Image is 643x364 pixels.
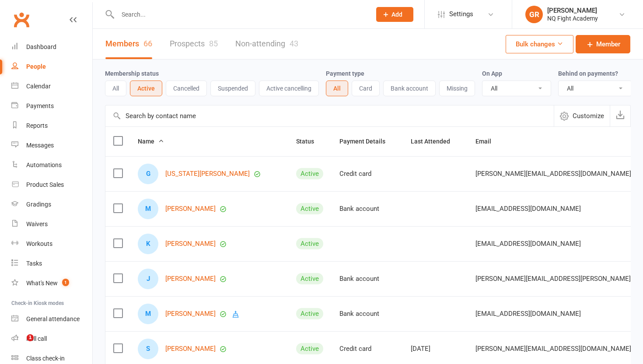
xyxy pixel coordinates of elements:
[138,269,158,289] div: Justin
[411,138,460,145] span: Last Attended
[11,57,92,77] a: People
[339,205,395,213] div: Bank account
[339,345,395,353] div: Credit card
[235,29,298,59] a: Non-attending43
[165,345,216,353] a: [PERSON_NAME]
[475,305,581,322] span: [EMAIL_ADDRESS][DOMAIN_NAME]
[449,4,473,24] span: Settings
[296,168,323,179] div: Active
[11,234,92,254] a: Workouts
[326,70,364,77] label: Payment type
[376,7,413,22] button: Add
[26,181,64,188] div: Product Sales
[27,334,34,341] span: 1
[26,335,47,342] div: Roll call
[26,43,56,50] div: Dashboard
[10,9,32,31] a: Clubworx
[439,80,475,96] button: Missing
[138,339,158,359] div: Shantay
[290,39,298,48] div: 43
[165,240,216,248] a: [PERSON_NAME]
[26,102,54,109] div: Payments
[475,165,631,182] span: [PERSON_NAME][EMAIL_ADDRESS][DOMAIN_NAME]
[11,116,92,136] a: Reports
[11,96,92,116] a: Payments
[296,136,324,147] button: Status
[26,83,51,90] div: Calendar
[26,280,58,287] div: What's New
[143,39,152,48] div: 66
[62,279,69,286] span: 1
[26,315,80,322] div: General attendance
[339,275,395,283] div: Bank account
[138,164,158,184] div: Georgia
[482,70,502,77] label: On App
[296,308,323,319] div: Active
[475,136,501,147] button: Email
[130,80,162,96] button: Active
[554,105,610,126] button: Customize
[11,329,92,349] a: Roll call
[576,35,630,53] a: Member
[166,80,207,96] button: Cancelled
[547,14,598,22] div: NQ Fight Academy
[138,234,158,254] div: Kent
[26,142,54,149] div: Messages
[296,238,323,249] div: Active
[339,138,395,145] span: Payment Details
[11,37,92,57] a: Dashboard
[411,136,460,147] button: Last Attended
[547,7,598,14] div: [PERSON_NAME]
[11,136,92,155] a: Messages
[165,170,250,178] a: [US_STATE][PERSON_NAME]
[339,136,395,147] button: Payment Details
[296,273,323,284] div: Active
[105,70,159,77] label: Membership status
[26,201,51,208] div: Gradings
[26,240,52,247] div: Workouts
[506,35,573,53] button: Bulk changes
[209,39,218,48] div: 85
[11,155,92,175] a: Automations
[11,254,92,273] a: Tasks
[296,343,323,354] div: Active
[296,138,324,145] span: Status
[105,80,126,96] button: All
[165,205,216,213] a: [PERSON_NAME]
[558,70,618,77] label: Behind on payments?
[9,334,30,355] iframe: Intercom live chat
[26,355,65,362] div: Class check-in
[26,260,42,267] div: Tasks
[383,80,436,96] button: Bank account
[573,111,604,121] span: Customize
[11,77,92,96] a: Calendar
[26,122,48,129] div: Reports
[525,6,543,23] div: GR
[26,63,46,70] div: People
[411,345,460,353] div: [DATE]
[210,80,255,96] button: Suspended
[165,310,216,318] a: [PERSON_NAME]
[138,304,158,324] div: Mason
[259,80,319,96] button: Active cancelling
[11,309,92,329] a: General attendance kiosk mode
[26,161,62,168] div: Automations
[170,29,218,59] a: Prospects85
[339,310,395,318] div: Bank account
[11,214,92,234] a: Waivers
[138,199,158,219] div: Marllin
[391,11,402,18] span: Add
[105,29,152,59] a: Members66
[11,273,92,293] a: What's New1
[165,275,216,283] a: [PERSON_NAME]
[11,175,92,195] a: Product Sales
[352,80,380,96] button: Card
[11,195,92,214] a: Gradings
[105,105,554,126] input: Search by contact name
[296,203,323,214] div: Active
[475,235,581,252] span: [EMAIL_ADDRESS][DOMAIN_NAME]
[138,138,164,145] span: Name
[475,200,581,217] span: [EMAIL_ADDRESS][DOMAIN_NAME]
[596,39,620,49] span: Member
[475,138,501,145] span: Email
